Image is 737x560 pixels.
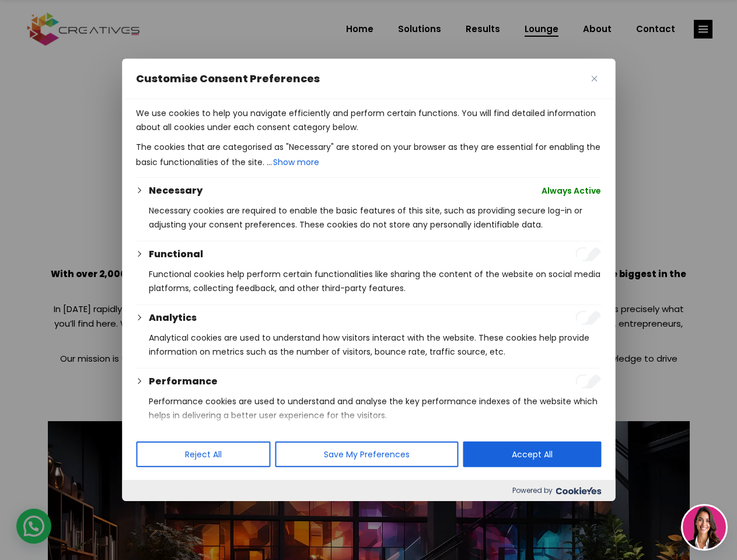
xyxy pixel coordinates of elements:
button: Performance [149,374,218,388]
p: Analytical cookies are used to understand how visitors interact with the website. These cookies h... [149,331,601,359]
div: Powered by [122,480,615,501]
img: agent [683,506,726,549]
button: Save My Preferences [275,442,458,467]
p: Necessary cookies are required to enable the basic features of this site, such as providing secur... [149,204,601,232]
input: Enable Performance [575,374,601,388]
span: Customise Consent Preferences [136,72,320,86]
button: Necessary [149,184,202,198]
div: Customise Consent Preferences [122,59,615,501]
button: Accept All [463,442,601,467]
p: The cookies that are categorised as "Necessary" are stored on your browser as they are essential ... [136,140,601,170]
button: Analytics [149,311,197,325]
input: Enable Functional [575,247,601,261]
p: We use cookies to help you navigate efficiently and perform certain functions. You will find deta... [136,106,601,134]
img: Cookieyes logo [556,487,601,495]
input: Enable Analytics [575,311,601,325]
button: Show more [272,154,320,170]
button: Close [587,72,601,86]
p: Performance cookies are used to understand and analyse the key performance indexes of the website... [149,394,601,422]
img: Close [591,76,597,82]
button: Functional [149,247,203,261]
p: Functional cookies help perform certain functionalities like sharing the content of the website o... [149,267,601,295]
span: Always Active [542,184,601,198]
button: Reject All [136,442,270,467]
